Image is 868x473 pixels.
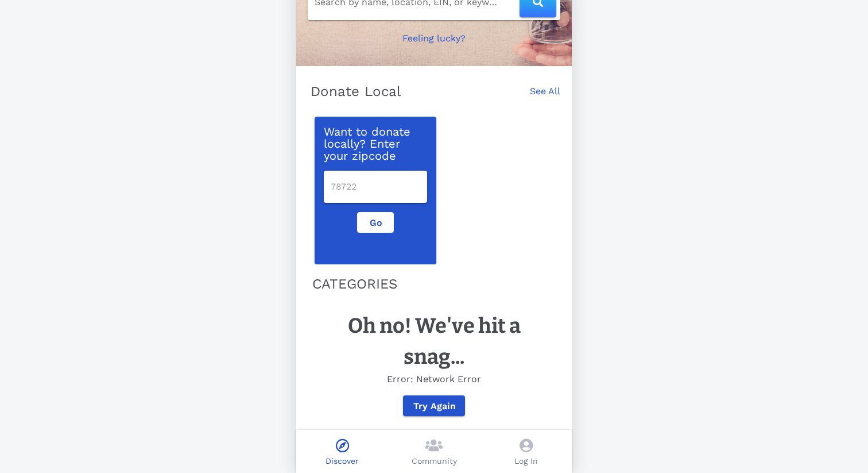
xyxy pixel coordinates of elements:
p: Community [412,455,457,467]
p: Donate Local [311,82,401,101]
button: Go [357,212,394,233]
p: Feeling lucky? [402,32,466,45]
span: Go [367,217,384,228]
h1: Oh no! We've hit a snag... [319,310,549,372]
p: Want to donate locally? Enter your zipcode [324,126,427,161]
p: Log In [514,455,538,467]
a: See All [530,84,560,110]
p: Discover [325,455,359,467]
p: Error: Network Error [319,372,549,386]
input: 78722 [331,178,420,196]
span: Try Again [412,401,455,412]
button: Try Again [403,395,464,416]
p: CATEGORIES [312,274,556,294]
